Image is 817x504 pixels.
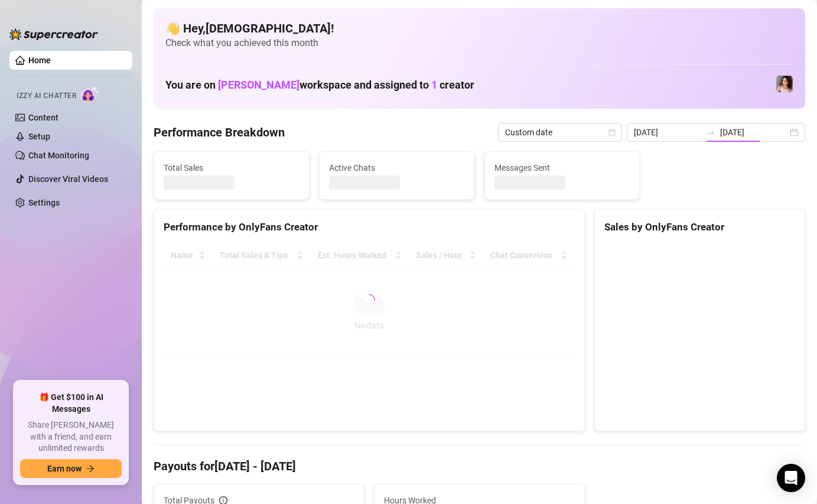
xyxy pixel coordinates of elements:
[218,79,300,91] span: [PERSON_NAME]
[47,464,82,473] span: Earn now
[164,161,300,174] span: Total Sales
[86,464,95,473] span: arrow-right
[720,126,787,139] input: End date
[17,90,76,102] span: Izzy AI Chatter
[28,132,50,141] a: Setup
[81,86,99,103] img: AI Chatter
[154,124,285,141] h4: Performance Breakdown
[494,161,630,174] span: Messages Sent
[431,79,437,91] span: 1
[776,76,793,92] img: Lauren
[9,28,98,40] img: logo-BBDzfeDw.svg
[20,459,122,478] button: Earn nowarrow-right
[329,161,465,174] span: Active Chats
[28,198,60,207] a: Settings
[363,294,375,306] span: loading
[505,123,615,141] span: Custom date
[165,79,474,92] h1: You are on workspace and assigned to creator
[154,458,805,474] h4: Payouts for [DATE] - [DATE]
[165,37,793,50] span: Check what you achieved this month
[706,128,715,137] span: swap-right
[20,392,122,415] span: 🎁 Get $100 in AI Messages
[28,56,51,65] a: Home
[20,420,122,454] span: Share [PERSON_NAME] with a friend, and earn unlimited rewards
[28,151,89,160] a: Chat Monitoring
[28,113,58,122] a: Content
[28,174,108,184] a: Discover Viral Videos
[165,20,793,37] h4: 👋 Hey, [DEMOGRAPHIC_DATA] !
[777,464,805,492] div: Open Intercom Messenger
[604,219,795,235] div: Sales by OnlyFans Creator
[608,129,616,136] span: calendar
[706,128,715,137] span: to
[634,126,701,139] input: Start date
[164,219,575,235] div: Performance by OnlyFans Creator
